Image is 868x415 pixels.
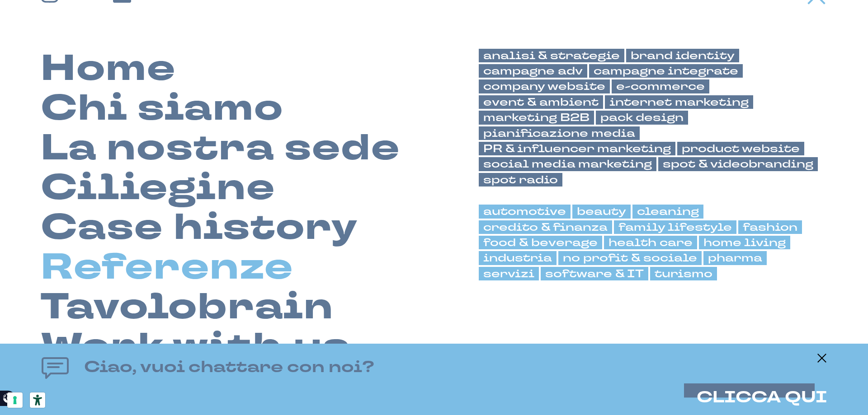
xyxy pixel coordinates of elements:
a: home living [699,236,790,249]
a: PR & influencer marketing [479,142,675,155]
a: family lifestyle [614,220,736,234]
a: social media marketing [479,157,656,171]
a: La nostra sede [41,128,400,168]
a: campagne adv [479,64,587,78]
a: Tavolobrain [41,287,334,327]
a: cleaning [632,205,703,218]
a: food & beverage [479,236,602,249]
a: analisi & strategie [479,49,624,62]
a: pharma [703,251,767,265]
button: Strumenti di accessibilità [30,392,45,408]
a: e-commerce [612,79,709,93]
a: spot radio [479,173,562,187]
a: Case history [41,208,358,247]
a: spot & videobranding [658,157,818,171]
button: CLICCA QUI [697,389,827,406]
a: automotive [479,205,571,218]
a: internet marketing [605,95,753,109]
a: event & ambient [479,95,603,109]
h4: Ciao, vuoi chattare con noi? [84,355,374,379]
a: pianificazione media [479,126,640,140]
a: campagne integrate [589,64,743,78]
span: CLICCA QUI [697,387,827,408]
a: software & IT [541,267,648,280]
a: marketing B2B [479,111,594,124]
a: brand identity [626,49,739,62]
a: fashion [738,220,802,234]
a: industria [479,251,557,265]
a: servizi [479,267,539,280]
a: no profit & sociale [558,251,702,265]
a: Referenze [41,247,293,287]
a: Ciliegine [41,168,275,208]
a: company website [479,79,610,93]
a: health care [604,236,697,249]
a: product website [677,142,804,155]
a: Chi siamo [41,89,283,128]
a: turismo [650,267,717,280]
a: pack design [596,111,688,124]
a: credito & finanza [479,220,612,234]
a: Home [41,49,176,89]
button: Le tue preferenze relative al consenso per le tecnologie di tracciamento [7,392,23,408]
a: beauty [572,205,631,218]
a: Work with us [41,327,350,367]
